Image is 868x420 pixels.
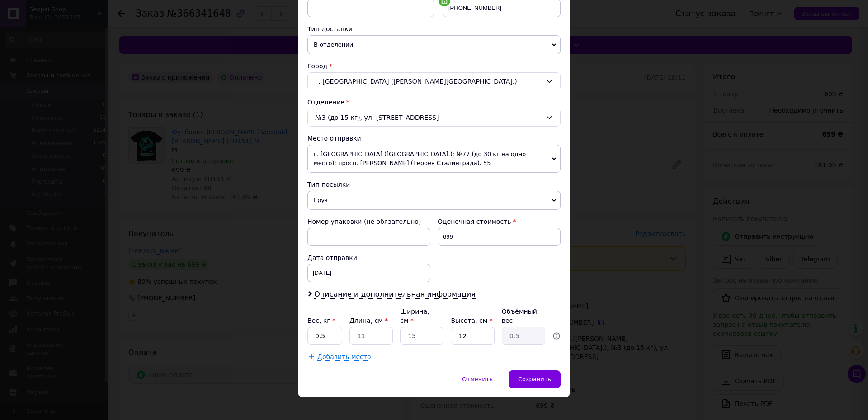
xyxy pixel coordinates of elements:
[307,191,561,210] span: Груз
[317,353,371,361] span: Добавить место
[349,317,388,324] label: Длина, см
[307,181,350,188] span: Тип посылки
[314,290,476,299] span: Описание и дополнительная информация
[307,145,561,173] span: г. [GEOGRAPHIC_DATA] ([GEOGRAPHIC_DATA].): №77 (до 30 кг на одно место): просп. [PERSON_NAME] (Ге...
[502,307,545,325] div: Объёмный вес
[307,61,561,71] div: Город
[307,317,335,324] label: Вес, кг
[451,317,492,324] label: Высота, см
[307,135,361,142] span: Место отправки
[307,109,561,127] div: №3 (до 15 кг), ул. [STREET_ADDRESS]
[307,72,561,90] div: г. [GEOGRAPHIC_DATA] ([PERSON_NAME][GEOGRAPHIC_DATA].)
[307,253,430,262] div: Дата отправки
[307,35,561,54] span: В отделении
[462,376,493,382] span: Отменить
[518,376,551,382] span: Сохранить
[307,98,561,107] div: Отделение
[438,217,561,226] div: Оценочная стоимость
[400,308,429,324] label: Ширина, см
[307,25,353,33] span: Тип доставки
[307,217,430,226] div: Номер упаковки (не обязательно)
